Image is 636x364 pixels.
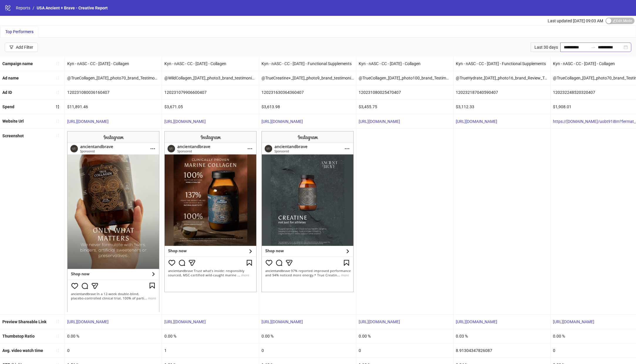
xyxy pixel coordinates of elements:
[453,100,550,114] div: $3,112.33
[15,5,31,11] a: Reports
[55,90,60,94] span: sort-ascending
[65,329,162,343] div: 0.00 %
[453,329,550,343] div: 0.03 %
[259,71,356,85] div: @TrueCreatine+_[DATE]_photo9_brand_testimonial_TrueCreatine_AncientBrave__iter0
[67,319,109,324] a: [URL][DOMAIN_NAME]
[262,319,303,324] a: [URL][DOMAIN_NAME]
[2,119,24,123] b: Website Url
[65,100,162,114] div: $11,891.46
[16,45,33,50] div: Add Filter
[37,6,108,10] span: USA Ancient + Brave - Creative Report
[65,71,162,85] div: @TrueCollagen_[DATE]_photo70_brand_Testimonial_TrueCollagen_AncientBrave__iter0
[456,119,497,124] a: [URL][DOMAIN_NAME]
[164,319,206,324] a: [URL][DOMAIN_NAME]
[2,334,35,338] b: Thumbstop Ratio
[164,119,206,124] a: [URL][DOMAIN_NAME]
[453,71,550,85] div: @TrueHydrate_[DATE]_photo16_brand_Review_TrueHydration_AncientBrave__iter0
[2,90,12,95] b: Ad ID
[548,18,603,23] span: Last updated [DATE] 09:03 AM
[259,329,356,343] div: 0.00 %
[65,85,162,99] div: 120231080036160407
[55,319,60,324] span: sort-ascending
[162,85,259,99] div: 120231079906600407
[356,57,453,71] div: Kyn - nASC - CC - [DATE] - Collagen
[531,43,560,52] div: Last 30 days
[359,319,400,324] a: [URL][DOMAIN_NAME]
[162,329,259,343] div: 0.00 %
[162,343,259,358] div: 1
[162,100,259,114] div: $3,671.05
[2,133,24,138] b: Screenshot
[55,62,60,66] span: sort-ascending
[33,5,34,11] li: /
[55,119,60,123] span: sort-ascending
[591,45,595,50] span: to
[359,119,400,124] a: [URL][DOMAIN_NAME]
[67,119,109,124] a: [URL][DOMAIN_NAME]
[356,100,453,114] div: $3,455.75
[356,343,453,358] div: 0
[2,76,19,80] b: Ad name
[67,131,159,312] img: Screenshot 120231080036160407
[162,57,259,71] div: Kyn - nASC - CC - [DATE] - Collagen
[2,61,33,66] b: Campaign name
[453,57,550,71] div: Kyn - nASC - CC - [DATE] - Functional Supplements
[55,348,60,353] span: sort-ascending
[453,85,550,99] div: 120232187040590407
[591,45,595,50] span: swap-right
[2,104,14,109] b: Spend
[262,131,354,292] img: Screenshot 120231630364360407
[9,45,14,49] span: filter
[162,71,259,85] div: @WildCollagen_[DATE]_photo3_brand_testimonial_WildCollagen_AncientBrave__iter0
[55,76,60,80] span: sort-ascending
[259,85,356,99] div: 120231630364360407
[2,348,43,353] b: Avg. video watch time
[259,343,356,358] div: 0
[65,57,162,71] div: Kyn - nASC - CC - [DATE] - Collagen
[259,100,356,114] div: $3,613.98
[356,71,453,85] div: @TrueCollagen_[DATE]_photo100_brand_Testimonial_TrueCollagen_AncientBrave__iter0
[553,319,594,324] a: [URL][DOMAIN_NAME]
[164,131,257,292] img: Screenshot 120231079906600407
[65,343,162,358] div: 0
[5,43,38,52] button: Add Filter
[453,343,550,358] div: 8.91304347826087
[259,57,356,71] div: Kyn - nASC - CC - [DATE] - Functional Supplements
[55,133,60,138] span: sort-ascending
[456,319,497,324] a: [URL][DOMAIN_NAME]
[5,29,33,34] span: Top Performers
[2,319,46,324] b: Preview Shareable Link
[356,329,453,343] div: 0.00 %
[356,85,453,99] div: 120231080025470407
[262,119,303,124] a: [URL][DOMAIN_NAME]
[55,105,60,109] span: sort-descending
[55,334,60,338] span: sort-ascending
